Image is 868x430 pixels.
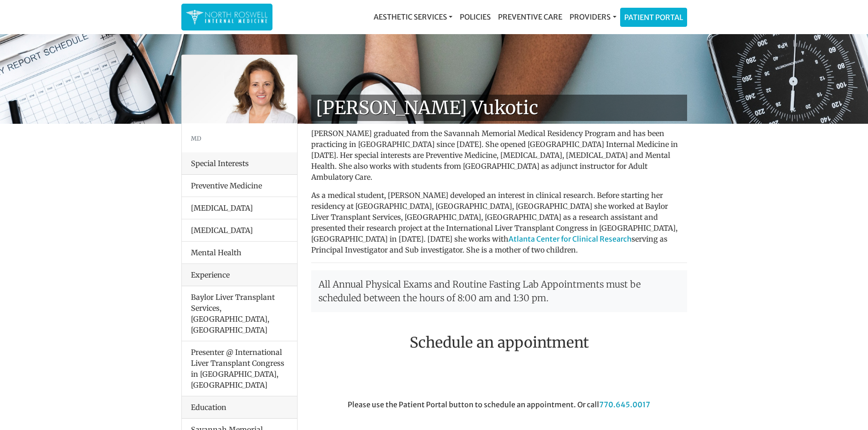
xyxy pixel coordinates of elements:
[599,400,650,409] a: 770.645.0017
[508,234,632,243] a: Atlanta Center for Clinical Research
[621,8,687,26] a: Patient Portal
[182,241,297,264] li: Mental Health
[311,270,687,312] p: All Annual Physical Exams and Routine Fasting Lab Appointments must be scheduled between the hour...
[191,135,201,142] small: MD
[182,219,297,242] li: [MEDICAL_DATA]
[182,55,297,123] img: Dr. Goga Vukotis
[182,286,297,341] li: Baylor Liver Transplant Services, [GEOGRAPHIC_DATA], [GEOGRAPHIC_DATA]
[182,264,297,286] div: Experience
[370,8,456,26] a: Aesthetic Services
[311,334,687,351] h2: Schedule an appointment
[311,128,687,182] p: [PERSON_NAME] graduated from the Savannah Memorial Medical Residency Program and has been practic...
[566,8,620,26] a: Providers
[456,8,494,26] a: Policies
[494,8,566,26] a: Preventive Care
[182,341,297,396] li: Presenter @ International Liver Transplant Congress in [GEOGRAPHIC_DATA], [GEOGRAPHIC_DATA]
[182,197,297,219] li: [MEDICAL_DATA]
[182,396,297,419] div: Education
[311,190,687,255] p: As a medical student, [PERSON_NAME] developed an interest in clinical research. Before starting h...
[186,8,268,26] img: North Roswell Internal Medicine
[182,152,297,175] div: Special Interests
[182,175,297,197] li: Preventive Medicine
[311,95,687,121] h1: [PERSON_NAME] Vukotic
